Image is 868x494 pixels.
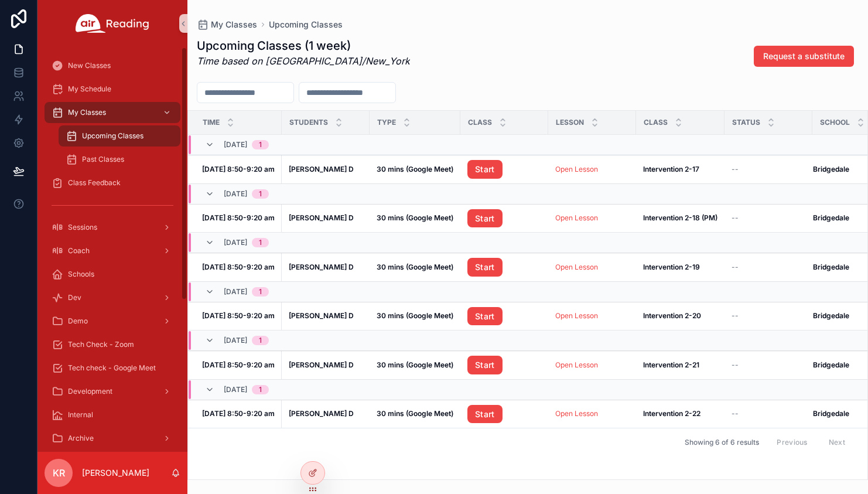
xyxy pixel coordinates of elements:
a: Start [467,356,503,374]
strong: Intervention 2-17 [643,165,699,173]
button: Request a substitute [754,46,854,67]
a: Start [467,258,541,277]
div: 1 [259,189,262,199]
a: Open Lesson [555,165,598,173]
a: -- [732,409,805,418]
span: My Classes [211,19,257,30]
span: Development [68,387,112,396]
a: Development [45,381,180,402]
a: Open Lesson [555,409,629,418]
span: School [820,118,850,127]
span: -- [732,409,739,418]
a: Intervention 2-20 [643,311,717,321]
a: Intervention 2-21 [643,360,717,370]
strong: Bridgedale [813,360,849,369]
a: Open Lesson [555,165,629,174]
span: [DATE] [224,238,247,247]
em: Time based on [GEOGRAPHIC_DATA]/New_York [197,55,410,67]
a: [PERSON_NAME] D [289,165,363,174]
a: Dev [45,287,180,308]
span: Class Feedback [68,178,121,188]
span: [DATE] [224,189,247,199]
strong: [PERSON_NAME] D [289,360,354,369]
p: [PERSON_NAME] [82,467,149,479]
a: [DATE] 8:50-9:20 am [202,409,275,418]
span: Past Classes [82,155,124,164]
a: Archive [45,428,180,449]
span: Archive [68,434,94,443]
a: Intervention 2-19 [643,263,717,272]
strong: 30 mins (Google Meet) [377,165,453,173]
a: 30 mins (Google Meet) [377,263,453,272]
a: [DATE] 8:50-9:20 am [202,360,275,370]
span: My Classes [68,108,106,117]
a: Upcoming Classes [59,125,180,147]
span: -- [732,360,739,370]
span: [DATE] [224,385,247,394]
span: Type [377,118,396,127]
a: [PERSON_NAME] D [289,213,363,223]
span: Students [289,118,328,127]
a: Open Lesson [555,311,629,321]
a: Start [467,307,541,326]
span: [DATE] [224,336,247,345]
a: Start [467,209,503,228]
strong: [DATE] 8:50-9:20 am [202,213,275,222]
span: Tech check - Google Meet [68,363,156,373]
a: Sessions [45,217,180,238]
a: 30 mins (Google Meet) [377,213,453,223]
span: -- [732,165,739,174]
a: Start [467,209,541,228]
strong: Bridgedale [813,311,849,320]
a: 30 mins (Google Meet) [377,360,453,370]
div: scrollable content [37,47,187,452]
span: Internal [68,410,93,420]
a: Coach [45,240,180,261]
a: Start [467,307,503,326]
span: Time [203,118,220,127]
a: -- [732,311,805,321]
strong: Intervention 2-21 [643,360,699,369]
a: [DATE] 8:50-9:20 am [202,213,275,223]
strong: 30 mins (Google Meet) [377,360,453,369]
a: -- [732,213,805,223]
strong: Bridgedale [813,263,849,271]
strong: [PERSON_NAME] D [289,311,354,320]
a: [DATE] 8:50-9:20 am [202,311,275,321]
a: Intervention 2-22 [643,409,717,418]
a: Open Lesson [555,263,598,271]
strong: Bridgedale [813,165,849,173]
a: Intervention 2-17 [643,165,717,174]
a: Intervention 2-18 (PM) [643,213,717,223]
span: New Classes [68,61,111,70]
a: Open Lesson [555,311,598,320]
span: Upcoming Classes [82,131,143,141]
span: Showing 6 of 6 results [685,438,759,447]
strong: [PERSON_NAME] D [289,213,354,222]
strong: [DATE] 8:50-9:20 am [202,409,275,418]
a: Open Lesson [555,263,629,272]
a: Start [467,160,541,179]
a: Open Lesson [555,213,598,222]
a: My Classes [45,102,180,123]
a: My Classes [197,19,257,30]
strong: [DATE] 8:50-9:20 am [202,263,275,271]
span: Schools [68,270,94,279]
a: Class Feedback [45,172,180,193]
span: Tech Check - Zoom [68,340,134,349]
span: [DATE] [224,140,247,149]
strong: 30 mins (Google Meet) [377,213,453,222]
span: -- [732,311,739,321]
span: [DATE] [224,287,247,297]
a: [PERSON_NAME] D [289,409,363,418]
span: My Schedule [68,84,111,94]
strong: Intervention 2-22 [643,409,700,418]
div: 1 [259,287,262,297]
a: Schools [45,264,180,285]
strong: 30 mins (Google Meet) [377,409,453,418]
a: -- [732,360,805,370]
a: My Schedule [45,79,180,100]
strong: Intervention 2-20 [643,311,701,320]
